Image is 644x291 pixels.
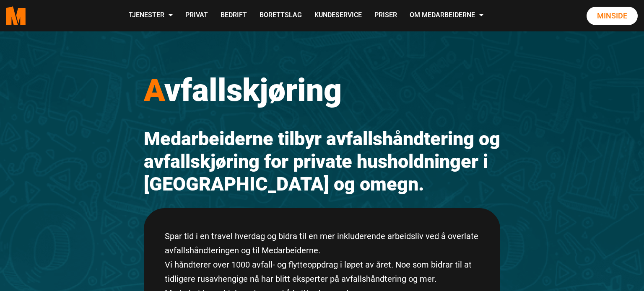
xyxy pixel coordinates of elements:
[308,1,368,31] a: Kundeservice
[144,72,164,108] span: A
[214,1,253,31] a: Bedrift
[368,1,403,31] a: Priser
[144,71,500,109] h1: vfallskjøring
[403,1,490,31] a: Om Medarbeiderne
[122,1,179,31] a: Tjenester
[144,128,500,196] h2: Medarbeiderne tilbyr avfallshåndtering og avfallskjøring for private husholdninger i [GEOGRAPHIC_...
[253,1,308,31] a: Borettslag
[179,1,214,31] a: Privat
[587,7,638,25] a: Minside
